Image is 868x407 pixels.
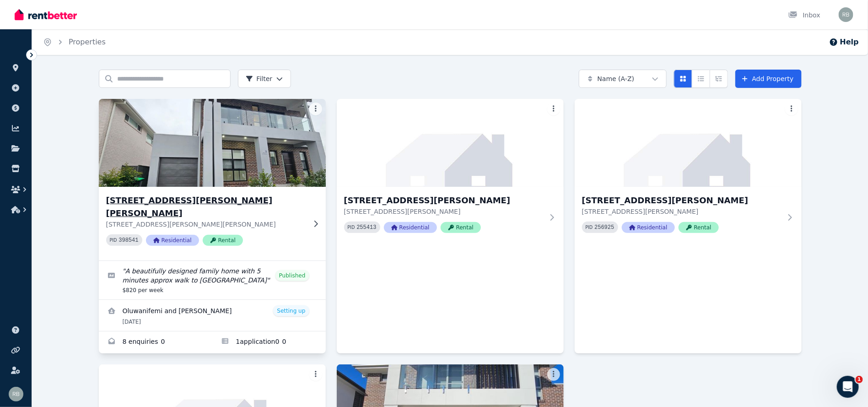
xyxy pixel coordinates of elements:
a: 24 Furber Street, The Ponds[STREET_ADDRESS][PERSON_NAME][STREET_ADDRESS][PERSON_NAME]PID 255413Re... [337,99,564,248]
span: Rental [679,222,719,233]
button: More options [547,103,560,115]
a: Properties [69,38,106,46]
button: Name (A-Z) [579,70,667,88]
img: Raj Bala [9,387,23,402]
p: [STREET_ADDRESS][PERSON_NAME] [344,207,544,216]
p: [STREET_ADDRESS][PERSON_NAME] [582,207,782,216]
code: 255413 [356,224,376,231]
span: Residential [384,222,437,233]
button: Filter [238,70,291,88]
iframe: Intercom live chat [837,376,859,398]
button: More options [547,368,560,381]
img: Raj Bala [839,7,853,22]
span: Name (A-Z) [598,74,635,83]
a: Edit listing: A beautifully designed family home with 5 minutes approx walk to Northbourne Public... [99,261,326,299]
button: More options [309,103,322,115]
img: 20 Burcham St, Marsden Park [93,97,331,189]
a: Enquiries for 20 Burcham St, Marsden Park [99,331,212,353]
img: 24 Furber Street, The Ponds [337,99,564,187]
small: PID [586,225,593,230]
small: PID [348,225,355,230]
span: Rental [203,235,243,246]
h3: [STREET_ADDRESS][PERSON_NAME][PERSON_NAME] [106,194,306,220]
span: Rental [441,222,481,233]
h3: [STREET_ADDRESS][PERSON_NAME] [344,194,544,207]
button: Card view [674,70,692,88]
a: Applications for 20 Burcham St, Marsden Park [212,331,326,353]
img: 28 Furber Street, The Ponds [575,99,802,187]
code: 398541 [119,237,138,244]
small: PID [110,238,117,243]
button: Expanded list view [710,70,728,88]
a: 20 Burcham St, Marsden Park[STREET_ADDRESS][PERSON_NAME][PERSON_NAME][STREET_ADDRESS][PERSON_NAME... [99,99,326,260]
a: 28 Furber Street, The Ponds[STREET_ADDRESS][PERSON_NAME][STREET_ADDRESS][PERSON_NAME]PID 256925Re... [575,99,802,248]
span: Residential [622,222,675,233]
button: Help [829,37,859,48]
button: Compact list view [692,70,710,88]
button: More options [785,103,798,115]
p: [STREET_ADDRESS][PERSON_NAME][PERSON_NAME] [106,220,306,229]
div: Inbox [788,11,820,20]
code: 256925 [594,224,614,231]
a: Add Property [735,70,802,88]
nav: Breadcrumb [32,29,117,55]
h3: [STREET_ADDRESS][PERSON_NAME] [582,194,782,207]
span: Filter [246,74,273,83]
a: View details for Oluwanifemi and Adebayo Olumide [99,300,326,331]
span: Residential [146,235,199,246]
img: RentBetter [15,8,77,22]
button: More options [309,368,322,381]
span: 1 [856,376,863,383]
div: View options [674,70,728,88]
